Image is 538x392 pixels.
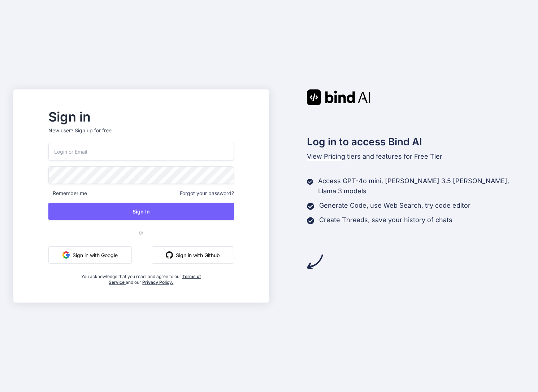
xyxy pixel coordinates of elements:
button: Sign in with Google [48,246,132,264]
div: You acknowledge that you read, and agree to our and our [79,269,203,285]
p: tiers and features for Free Tier [307,151,525,162]
h2: Sign in [48,111,234,123]
a: Terms of Service [109,274,201,285]
p: Create Threads, save your history of chats [319,215,452,225]
span: Forgot your password? [180,190,234,197]
p: New user? [48,127,234,143]
h2: Log in to access Bind AI [307,134,525,149]
img: google [62,251,70,259]
input: Login or Email [48,143,234,160]
a: Privacy Policy. [142,279,173,285]
span: Remember me [48,190,87,197]
span: or [110,224,172,241]
div: Sign up for free [75,127,112,134]
img: arrow [307,254,323,270]
p: Generate Code, use Web Search, try code editor [319,201,470,211]
button: Sign In [48,203,234,220]
span: View Pricing [307,153,345,160]
button: Sign in with Github [152,246,234,264]
img: github [166,251,173,259]
img: Bind AI logo [307,89,370,105]
p: Access GPT-4o mini, [PERSON_NAME] 3.5 [PERSON_NAME], Llama 3 models [318,176,525,196]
